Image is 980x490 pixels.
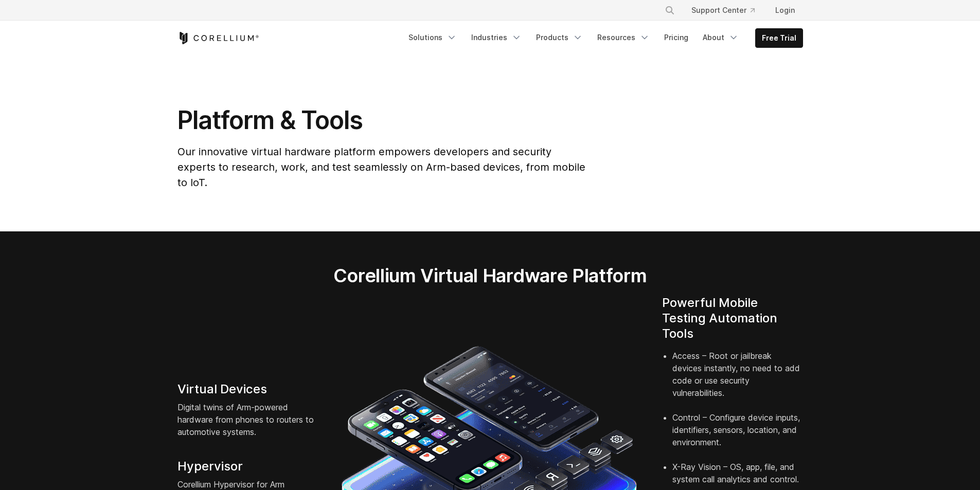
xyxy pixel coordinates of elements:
[177,146,585,189] span: Our innovative virtual hardware platform empowers developers and security experts to research, wo...
[767,1,803,20] a: Login
[756,29,803,47] a: Free Trial
[661,1,679,20] button: Search
[177,32,259,44] a: Corellium Home
[177,459,318,474] h4: Hypervisor
[672,350,803,411] li: Access – Root or jailbreak devices instantly, no need to add code or use security vulnerabilities.
[662,295,803,341] h4: Powerful Mobile Testing Automation Tools
[402,28,803,48] div: Navigation Menu
[285,264,695,287] h2: Corellium Virtual Hardware Platform
[591,28,656,47] a: Resources
[652,1,803,20] div: Navigation Menu
[177,105,587,136] h1: Platform & Tools
[177,382,318,397] h4: Virtual Devices
[672,411,803,461] li: Control – Configure device inputs, identifiers, sensors, location, and environment.
[465,28,528,47] a: Industries
[402,28,463,47] a: Solutions
[658,28,694,47] a: Pricing
[683,1,763,20] a: Support Center
[530,28,589,47] a: Products
[697,28,745,47] a: About
[177,401,318,438] p: Digital twins of Arm-powered hardware from phones to routers to automotive systems.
